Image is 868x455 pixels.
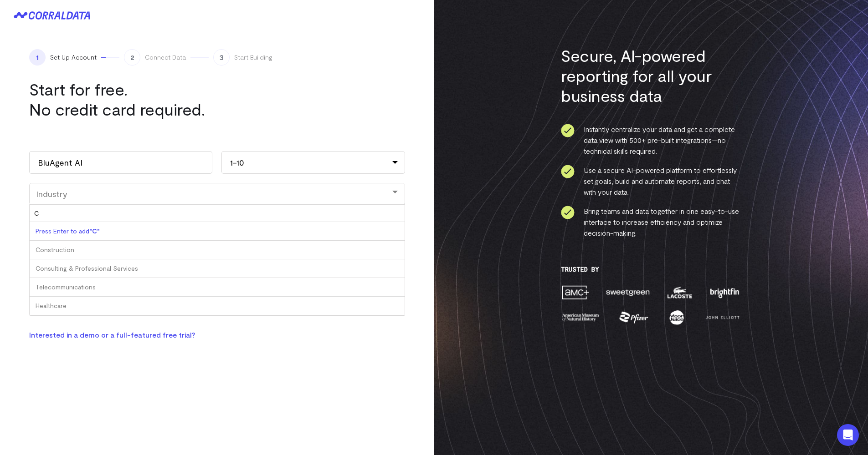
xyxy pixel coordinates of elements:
a: Interested in a demo or a full-featured free trial? [29,330,195,339]
span: 3 [213,49,230,66]
input: Industry [30,205,405,222]
div: 1-10 [221,151,405,174]
h3: Trusted By [561,266,741,273]
li: Bring teams and data together in one easy-to-use interface to increase efficiency and optimize de... [561,206,741,238]
div: Open Intercom Messenger [837,424,859,446]
div: Press Enter to add [30,222,405,241]
span: 1 [29,49,46,66]
div: Healthcare [30,297,405,315]
span: Set Up Account [50,53,97,62]
h1: Start for free. No credit card required. [29,79,266,119]
input: Company Name [29,151,212,174]
div: Consulting & Professional Services [30,259,405,278]
li: Instantly centralize your data and get a complete data view with 500+ pre-built integrations—no t... [561,124,741,157]
div: Construction [30,241,405,259]
span: 2 [124,49,140,66]
div: Telecommunications [30,278,405,297]
span: Connect Data [145,53,186,62]
div: Industry [36,189,398,199]
b: "C" [89,227,100,235]
h3: Secure, AI-powered reporting for all your business data [561,45,741,106]
span: Start Building [234,53,272,62]
li: Use a secure AI-powered platform to effortlessly set goals, build and automate reports, and chat ... [561,165,741,197]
